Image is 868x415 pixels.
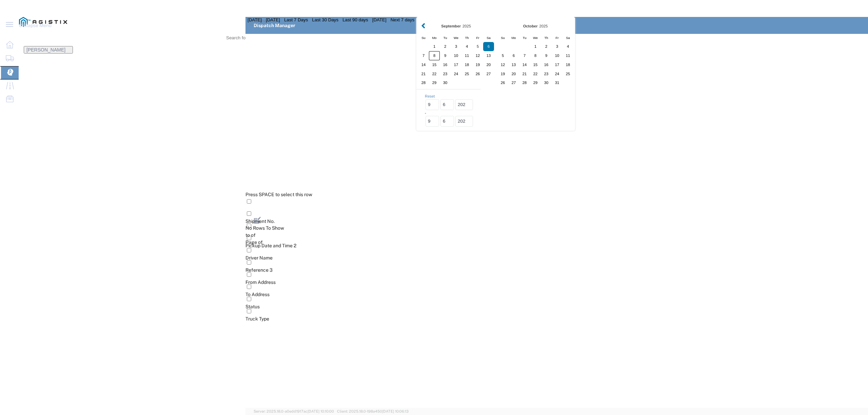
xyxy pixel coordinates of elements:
[418,34,429,42] div: Sunday
[440,51,451,60] div: 9
[451,60,461,69] div: 17
[429,34,440,42] div: Monday
[247,260,251,265] input: Column with Header Selection
[497,51,508,60] div: 5
[247,309,251,313] input: Column with Header Selection
[247,272,251,277] input: Column with Header Selection
[497,78,508,87] div: 26
[563,34,573,42] div: Saturday
[451,34,461,42] div: Wednesday
[530,60,541,69] div: 15
[247,285,251,289] input: Column with Header Selection
[519,69,530,79] div: 21
[440,34,451,42] div: Tuesday
[245,304,260,309] span: Status
[483,60,494,69] div: 20
[245,316,269,321] span: Truck Type
[270,267,273,273] span: 3
[337,409,409,413] span: Client: 2025.18.0-198a450
[308,409,334,413] span: [DATE] 10:10:00
[429,60,440,69] div: 15
[552,69,563,79] div: 24
[552,60,563,69] div: 17
[19,19,56,32] span: Collapse Menu
[552,42,563,51] div: 3
[530,69,541,79] div: 22
[530,42,541,51] div: 1
[519,78,530,87] div: 28
[429,69,440,79] div: 22
[472,42,483,51] div: 5
[508,60,519,69] div: 13
[426,116,439,127] input: mm
[418,51,429,60] div: 7
[440,78,451,87] div: 30
[451,51,461,60] div: 10
[461,51,472,60] div: 11
[541,42,552,51] div: 2
[254,409,334,413] span: Server: 2025.18.0-a0edd1917ac
[440,60,451,69] div: 16
[440,69,451,79] div: 23
[541,69,552,79] div: 23
[245,240,257,245] span: Page
[508,34,519,42] div: Monday
[247,211,251,216] input: Column with Header Selection
[425,111,426,115] span: -
[247,297,251,301] input: Column with Header Selection
[440,42,451,51] div: 2
[541,51,552,60] div: 9
[530,34,541,42] div: Wednesday
[563,60,573,69] div: 18
[483,42,494,51] div: 6
[245,279,276,285] span: From Address
[455,99,473,110] input: yyyy
[245,243,293,248] span: Pickup Date and Time
[472,34,483,42] div: Friday
[563,42,573,51] div: 4
[24,46,73,54] button: [PERSON_NAME]
[472,69,483,79] div: 26
[26,47,65,53] span: Lorretta Ayala
[461,60,472,69] div: 18
[418,60,429,69] div: 14
[429,51,440,60] div: 8
[418,78,429,87] div: 28
[519,60,530,69] div: 14
[508,69,519,79] div: 20
[247,224,251,228] input: Column with Header Selection
[461,34,472,42] div: Thursday
[563,69,573,79] div: 25
[472,60,483,69] div: 19
[451,69,461,79] div: 24
[451,42,461,51] div: 3
[418,69,429,79] div: 21
[258,240,263,245] span: of
[563,51,573,60] div: 11
[552,51,563,60] div: 10
[251,232,256,238] span: of
[483,34,494,42] div: Saturday
[245,232,250,238] span: to
[245,219,275,224] span: Shipment No.
[552,34,563,42] div: Friday
[426,99,439,110] input: mm
[247,248,251,252] input: Column with Header Selection
[530,51,541,60] div: 8
[541,34,552,42] div: Thursday
[497,60,508,69] div: 12
[519,34,530,42] div: Tuesday
[247,199,251,204] input: Column with Header Selection
[245,225,284,231] span: No Rows To Show
[440,116,454,127] input: dd
[541,60,552,69] div: 16
[519,51,530,60] div: 7
[497,69,508,79] div: 19
[497,34,508,42] div: Sunday
[461,69,472,79] div: 25
[429,42,440,51] div: 1
[472,51,483,60] div: 12
[461,42,472,51] div: 4
[245,292,270,297] span: To Address
[429,78,440,87] div: 29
